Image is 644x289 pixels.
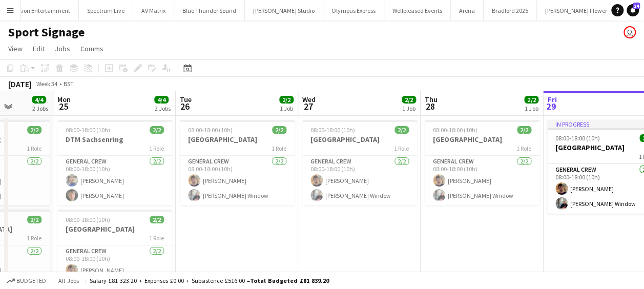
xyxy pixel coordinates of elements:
span: Budgeted [16,277,46,284]
button: Olympus Express [323,1,384,20]
span: 24 [633,3,640,9]
a: View [4,42,27,55]
button: Wellpleased Events [384,1,451,20]
h1: Sport Signage [8,25,85,40]
button: Budgeted [5,275,48,286]
div: [DATE] [8,79,32,89]
a: 24 [627,4,639,16]
button: [PERSON_NAME] Studio [245,1,323,20]
span: Comms [80,44,103,53]
span: Total Budgeted £81 839.20 [250,277,329,284]
span: Jobs [55,44,70,53]
button: Arena [451,1,484,20]
span: Edit [33,44,45,53]
a: Comms [76,42,108,55]
div: BST [64,80,74,88]
app-user-avatar: Dominic Riley [624,26,636,38]
span: Week 34 [34,80,59,88]
a: Edit [29,42,49,55]
span: View [8,44,23,53]
button: [PERSON_NAME] Flowers [537,1,618,20]
button: Blue Thunder Sound [174,1,245,20]
span: All jobs [56,277,81,284]
a: Jobs [51,42,74,55]
button: AV Matrix [133,1,174,20]
div: Salary £81 323.20 + Expenses £0.00 + Subsistence £516.00 = [90,277,329,284]
button: Spectrum Live [79,1,133,20]
button: Bradford 2025 [484,1,537,20]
